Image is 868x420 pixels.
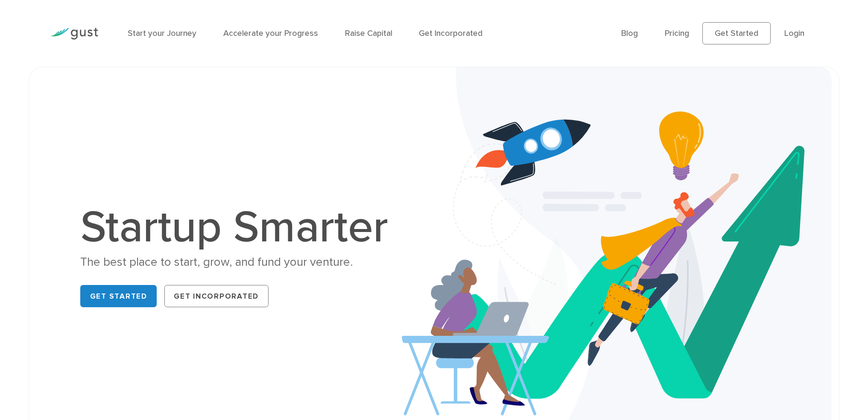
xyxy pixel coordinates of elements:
a: Login [784,28,804,38]
img: Gust Logo [50,28,98,39]
a: Get Incorporated [164,285,269,307]
a: Get Started [702,22,771,44]
a: Blog [621,28,638,38]
a: Pricing [665,28,689,38]
a: Raise Capital [345,28,392,38]
a: Get Incorporated [419,28,482,38]
div: The best place to start, grow, and fund your venture. [80,254,399,270]
h1: Startup Smarter [80,206,399,250]
a: Get Started [80,285,157,307]
a: Start your Journey [128,28,196,38]
a: Accelerate your Progress [223,28,318,38]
